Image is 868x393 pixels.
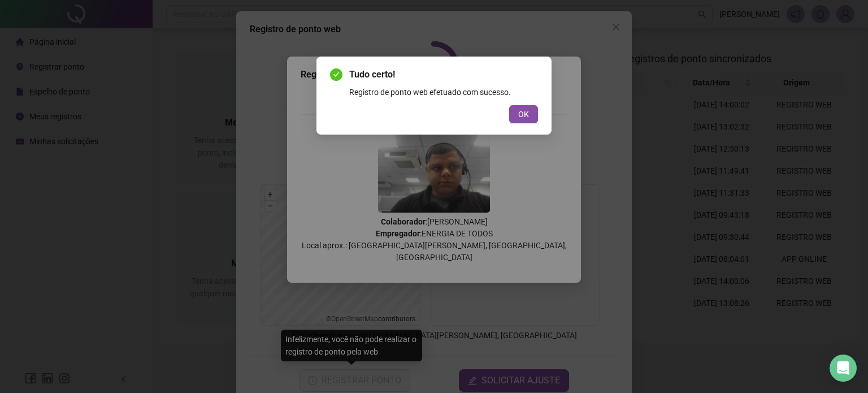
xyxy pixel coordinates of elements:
[830,355,857,382] div: Open Intercom Messenger
[349,86,538,98] div: Registro de ponto web efetuado com sucesso.
[330,68,342,81] span: check-circle
[349,68,538,81] span: Tudo certo!
[518,108,529,120] span: OK
[509,105,538,123] button: OK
